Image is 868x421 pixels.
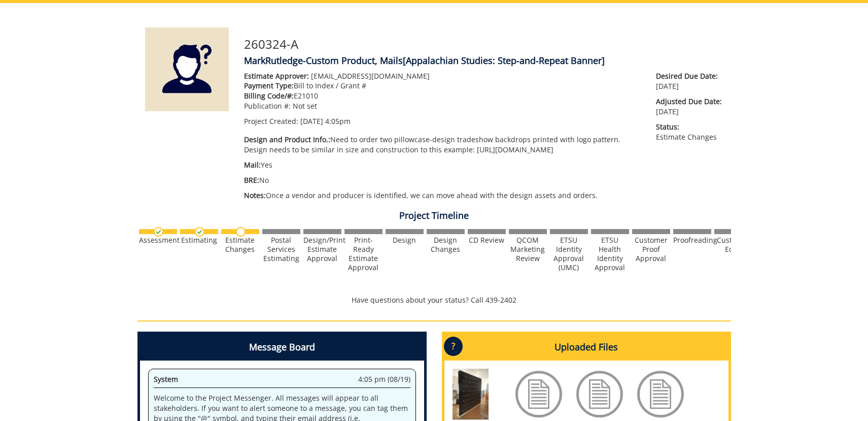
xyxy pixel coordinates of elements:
[444,337,463,356] p: ?
[244,71,309,81] span: Estimate Approver:
[154,374,178,384] span: System
[303,236,341,263] div: Design/Print Estimate Approval
[656,122,723,132] span: Status:
[244,91,641,101] p: E21010
[244,135,641,155] p: Need to order two pillowcase-design tradeshow backdrops printed with logo pattern. Design needs t...
[244,175,641,185] p: No
[591,236,629,272] div: ETSU Health Identity Approval
[656,71,723,81] span: Desired Due Date:
[714,236,752,254] div: Customer Edits
[244,81,294,90] span: Payment Type:
[673,236,711,245] div: Proofreading
[358,374,410,384] span: 4:05 pm (08/19)
[244,91,294,101] span: Billing Code/#:
[244,175,259,185] span: BRE:
[137,211,731,221] h4: Project Timeline
[154,227,163,237] img: checkmark
[244,135,330,144] span: Design and Product Info.:
[632,236,670,263] div: Customer Proof Approval
[403,54,605,67] span: [Appalachian Studies: Step-and-Repeat Banner]
[180,236,218,245] div: Estimating
[427,236,465,254] div: Design Changes
[137,295,731,305] p: Have questions about your status? Call 439-2402
[262,236,300,263] div: Postal Services Estimating
[244,190,266,200] span: Notes:
[344,236,383,272] div: Print-Ready Estimate Approval
[145,27,229,111] img: Product featured image
[656,96,723,117] p: [DATE]
[244,160,261,170] span: Mail:
[444,334,728,361] h4: Uploaded Files
[236,227,246,237] img: no
[468,236,506,245] div: CD Review
[244,71,641,81] p: [EMAIL_ADDRESS][DOMAIN_NAME]
[244,160,641,170] p: Yes
[244,190,641,201] p: Once a vendor and producer is identified, we can move ahead with the design assets and orders.
[656,96,723,107] span: Adjusted Due Date:
[140,334,424,361] h4: Message Board
[386,236,424,245] div: Design
[195,227,204,237] img: checkmark
[244,38,723,51] h3: 260324-A
[509,236,547,263] div: QCOM Marketing Review
[293,101,317,111] span: Not set
[656,122,723,142] p: Estimate Changes
[221,236,259,254] div: Estimate Changes
[244,56,723,66] h4: MarkRutledge-Custom Product, Mails
[244,116,298,126] span: Project Created:
[550,236,588,272] div: ETSU Identity Approval (UMC)
[244,81,641,91] p: Bill to Index / Grant #
[300,116,351,126] span: [DATE] 4:05pm
[656,71,723,91] p: [DATE]
[244,101,291,111] span: Publication #:
[139,236,177,245] div: Assessment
